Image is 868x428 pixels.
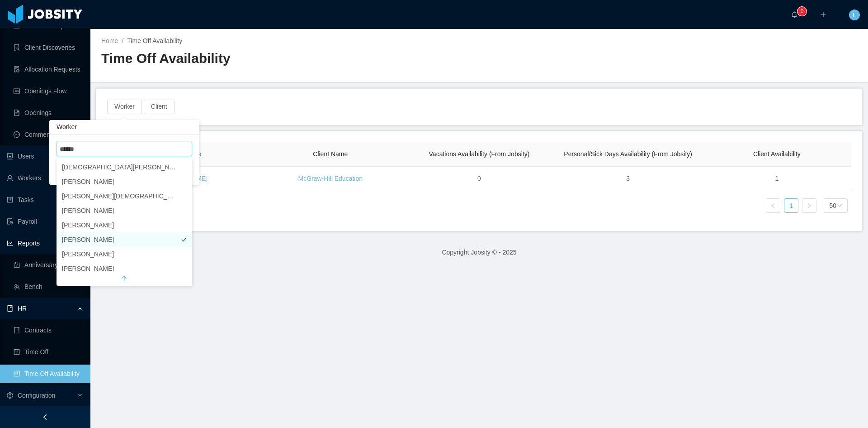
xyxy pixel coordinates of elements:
i: icon: bell [791,11,797,18]
li: [PERSON_NAME] [57,174,192,189]
i: icon: check [181,164,187,170]
i: icon: setting [7,392,13,399]
i: icon: check [181,179,187,184]
td: 1 [703,167,851,191]
li: [PERSON_NAME][DEMOGRAPHIC_DATA] [57,189,192,203]
span: Personal/Sick Days Availability (From Jobsity) [564,150,692,158]
div: Worker [49,120,199,135]
li: Next Page [802,198,816,213]
span: Configuration [18,392,55,399]
i: icon: check [181,193,187,199]
i: icon: file-protect [7,218,13,225]
button: Client [144,100,175,114]
span: / [122,37,123,44]
i: icon: right [807,203,812,208]
span: HR [18,305,27,312]
a: icon: bookContracts [14,321,83,339]
a: icon: profileTime Off Availability [14,365,83,383]
a: icon: profileTasks [7,191,83,209]
i: icon: check [181,266,187,271]
span: Client Availability [753,150,801,158]
li: [PERSON_NAME] [57,218,192,232]
i: icon: check [181,222,187,228]
a: icon: file-textOpenings [14,104,83,122]
i: icon: check [181,237,187,242]
a: icon: file-searchClient Discoveries [14,38,83,57]
i: icon: line-chart [7,240,13,246]
i: icon: check [181,251,187,257]
button: arrow-up [57,271,192,286]
a: icon: profileTime Off [14,343,83,361]
div: 50 [829,199,836,212]
a: icon: file-doneAllocation Requests [14,60,83,78]
td: 3 [554,167,703,191]
span: Vacations Availability (From Jobsity) [429,150,530,158]
sup: 0 [797,7,807,16]
a: icon: idcardOpenings Flow [14,82,83,100]
li: [PERSON_NAME] [57,232,192,247]
i: icon: book [7,305,13,312]
span: Payroll [18,218,37,225]
li: [DEMOGRAPHIC_DATA][PERSON_NAME] [57,160,192,174]
a: icon: teamBench [14,278,83,296]
h2: Time Off Availability [101,49,479,68]
a: icon: carry-outAnniversary [14,256,83,274]
a: icon: robotUsers [7,147,83,165]
a: 1 [784,199,798,212]
a: icon: messageComments [14,125,83,144]
i: icon: check [181,208,187,213]
span: Reports [18,240,40,247]
li: 1 [784,198,798,213]
span: L [853,10,856,20]
li: [PERSON_NAME] [57,247,192,261]
i: icon: down [837,203,842,209]
i: icon: left [770,203,776,208]
li: [PERSON_NAME] [57,261,192,276]
a: icon: userWorkers [7,169,83,187]
a: Home [101,37,118,44]
a: McGraw-Hill Education [298,175,363,182]
span: Worker Name [162,150,201,158]
li: Previous Page [766,198,780,213]
footer: Copyright Jobsity © - 2025 [90,237,868,268]
span: Time Off Availability [127,37,182,44]
span: Client Name [313,150,348,158]
li: [PERSON_NAME] [57,203,192,218]
button: Worker [107,100,142,114]
td: 0 [405,167,553,191]
i: icon: plus [820,11,826,18]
